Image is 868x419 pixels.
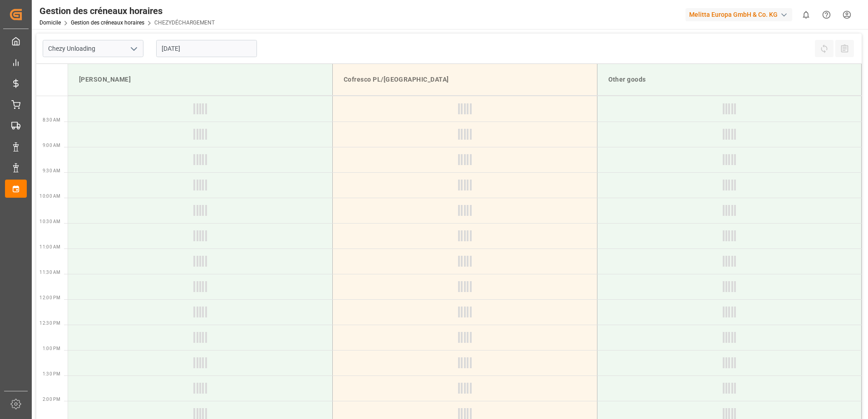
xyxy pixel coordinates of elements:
[39,194,60,199] span: 10:00 AM
[39,19,61,26] a: Domicile
[43,346,60,351] span: 1:00 PM
[39,295,60,300] span: 12:00 PM
[39,270,60,275] span: 11:30 AM
[686,6,796,23] button: Melitta Europa GmbH & Co. KG
[340,71,590,88] div: Cofresco PL/[GEOGRAPHIC_DATA]
[43,117,60,122] span: 8:30 AM
[605,71,854,88] div: Other goods
[43,40,143,57] input: Type à rechercher/sélectionner
[75,71,325,88] div: [PERSON_NAME]
[43,371,60,376] span: 1:30 PM
[796,5,816,25] button: Afficher 0 nouvelles notifications
[71,19,144,26] a: Gestion des créneaux horaires
[689,10,778,19] font: Melitta Europa GmbH & Co. KG
[127,42,140,56] button: open menu
[43,168,60,173] span: 9:30 AM
[39,244,60,249] span: 11:00 AM
[39,321,60,326] span: 12:30 PM
[156,40,257,57] input: JJ-MM-AAAA
[39,4,215,18] div: Gestion des créneaux horaires
[43,397,60,402] span: 2:00 PM
[39,219,60,224] span: 10:30 AM
[43,143,60,148] span: 9:00 AM
[816,5,837,25] button: Centre d’aide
